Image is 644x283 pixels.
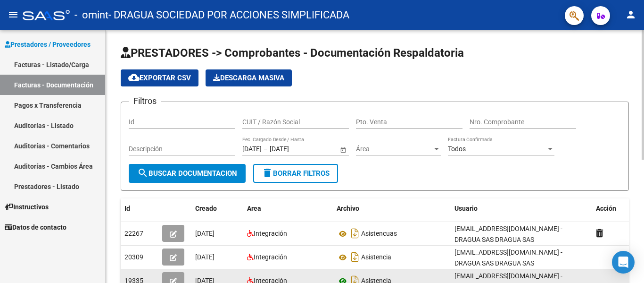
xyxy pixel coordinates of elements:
button: Exportar CSV [121,69,198,86]
span: – [264,145,268,153]
i: Descargar documento [349,226,361,241]
datatable-header-cell: Acción [592,198,639,219]
button: Borrar Filtros [253,164,338,183]
mat-icon: search [137,167,149,179]
i: Descargar documento [349,249,361,265]
button: Descarga Masiva [206,69,292,86]
span: [EMAIL_ADDRESS][DOMAIN_NAME] - DRAGUA SAS DRAGUA SAS [454,225,562,243]
div: Open Intercom Messenger [612,251,635,274]
span: Archivo [337,205,359,212]
span: Id [124,205,130,212]
button: Buscar Documentacion [129,164,246,183]
span: Prestadores / Proveedores [5,39,91,50]
span: Asistencia [361,254,391,261]
span: Exportar CSV [128,74,191,82]
datatable-header-cell: Archivo [333,198,451,219]
mat-icon: menu [8,9,19,20]
app-download-masive: Descarga masiva de comprobantes (adjuntos) [206,69,292,86]
datatable-header-cell: Usuario [451,198,592,219]
span: Acción [596,205,616,212]
span: 20309 [124,253,143,261]
span: Borrar Filtros [262,169,330,178]
span: Buscar Documentacion [137,169,237,178]
span: Integración [254,230,287,237]
span: Área [356,145,432,153]
span: 22267 [124,230,143,237]
datatable-header-cell: Id [121,198,158,219]
span: Area [247,205,261,212]
datatable-header-cell: Area [243,198,333,219]
span: PRESTADORES -> Comprobantes - Documentación Respaldatoria [121,46,464,60]
input: Start date [242,145,262,153]
button: Open calendar [338,145,348,154]
input: End date [270,145,316,153]
span: Instructivos [5,202,49,212]
span: Descarga Masiva [213,74,284,82]
mat-icon: person [625,9,636,20]
span: [DATE] [195,253,215,261]
span: Usuario [454,205,478,212]
span: [EMAIL_ADDRESS][DOMAIN_NAME] - DRAGUA SAS DRAGUA SAS [454,249,562,267]
mat-icon: cloud_download [128,72,140,83]
span: - DRAGUA SOCIEDAD POR ACCIONES SIMPLIFICADA [108,5,349,26]
mat-icon: delete [262,167,273,179]
span: Datos de contacto [5,222,66,232]
span: Integración [254,253,287,261]
span: Todos [448,145,466,153]
span: Asistencuas [361,230,397,238]
h3: Filtros [129,94,161,108]
span: [DATE] [195,230,215,237]
span: - omint [74,5,108,26]
span: Creado [195,205,217,212]
datatable-header-cell: Creado [191,198,243,219]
